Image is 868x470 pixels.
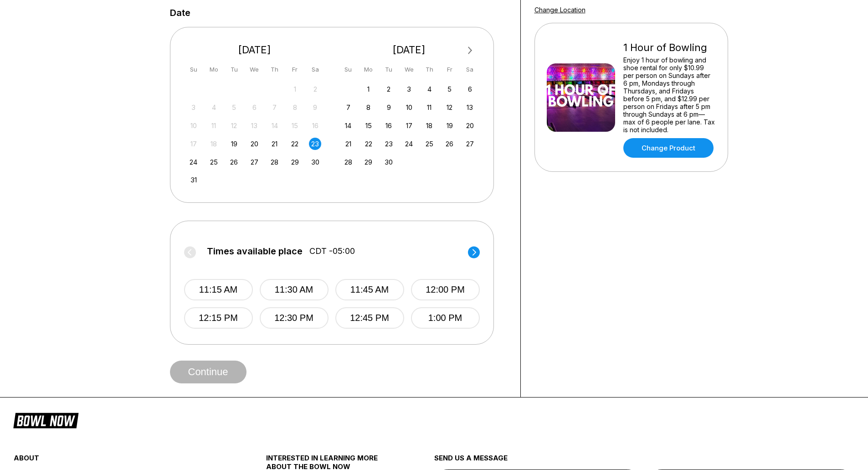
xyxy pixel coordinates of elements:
img: 1 Hour of Bowling [547,63,615,132]
div: Choose Sunday, September 28th, 2025 [342,156,354,168]
div: Choose Tuesday, August 19th, 2025 [228,138,240,150]
div: Choose Tuesday, September 2nd, 2025 [383,83,395,95]
div: Choose Sunday, September 7th, 2025 [342,101,354,114]
div: Choose Wednesday, August 27th, 2025 [248,156,261,168]
div: send us a message [434,454,855,470]
div: Not available Sunday, August 3rd, 2025 [187,101,200,114]
div: [DATE] [184,44,325,56]
button: Next Month [463,43,478,58]
div: Choose Friday, August 29th, 2025 [289,156,301,168]
div: Choose Friday, September 12th, 2025 [443,101,456,114]
div: Choose Sunday, August 24th, 2025 [187,156,200,168]
button: 11:45 AM [335,279,404,300]
div: Choose Tuesday, September 9th, 2025 [383,101,395,114]
div: Not available Wednesday, August 13th, 2025 [248,119,261,132]
div: Choose Wednesday, September 10th, 2025 [403,101,415,114]
div: Sa [464,63,476,76]
div: Choose Sunday, September 21st, 2025 [342,138,354,150]
div: Choose Monday, September 15th, 2025 [362,119,375,132]
div: Not available Friday, August 15th, 2025 [289,119,301,132]
a: Change Location [534,6,586,14]
div: Choose Friday, September 5th, 2025 [443,83,456,95]
div: Th [268,63,281,76]
div: Fr [443,63,456,76]
div: Sa [309,63,321,76]
div: [DATE] [339,44,480,56]
div: Choose Wednesday, August 20th, 2025 [248,138,261,150]
div: Not available Wednesday, August 6th, 2025 [248,101,261,114]
div: Choose Tuesday, September 23rd, 2025 [383,138,395,150]
div: Enjoy 1 hour of bowling and shoe rental for only $10.99 per person on Sundays after 6 pm, Mondays... [623,56,716,134]
div: Not available Monday, August 11th, 2025 [208,119,220,132]
div: We [403,63,415,76]
div: Su [187,63,200,76]
div: Choose Wednesday, September 24th, 2025 [403,138,415,150]
div: month 2025-09 [341,82,478,168]
button: 12:45 PM [335,307,404,329]
button: 11:15 AM [184,279,253,300]
div: Not available Thursday, August 7th, 2025 [268,101,281,114]
div: Not available Tuesday, August 12th, 2025 [228,119,240,132]
div: Choose Saturday, September 27th, 2025 [464,138,476,150]
div: Not available Saturday, August 9th, 2025 [309,101,321,114]
div: Not available Friday, August 1st, 2025 [289,83,301,95]
div: Choose Thursday, August 28th, 2025 [268,156,281,168]
div: Choose Tuesday, September 16th, 2025 [383,119,395,132]
div: Fr [289,63,301,76]
div: Choose Monday, September 22nd, 2025 [362,138,375,150]
div: Choose Tuesday, August 26th, 2025 [228,156,240,168]
div: Not available Saturday, August 16th, 2025 [309,119,321,132]
div: Not available Sunday, August 10th, 2025 [187,119,200,132]
div: Not available Sunday, August 17th, 2025 [187,138,200,150]
div: Choose Thursday, September 11th, 2025 [423,101,436,114]
div: Not available Monday, August 4th, 2025 [208,101,220,114]
div: Choose Friday, September 19th, 2025 [443,119,456,132]
div: month 2025-08 [186,82,323,186]
div: Not available Tuesday, August 5th, 2025 [228,101,240,114]
div: Th [423,63,436,76]
div: Tu [383,63,395,76]
div: Not available Monday, August 18th, 2025 [208,138,220,150]
div: Choose Thursday, September 25th, 2025 [423,138,436,150]
button: 11:30 AM [260,279,329,300]
label: Date [170,8,190,18]
div: Choose Saturday, August 30th, 2025 [309,156,321,168]
div: Choose Saturday, August 23rd, 2025 [309,138,321,150]
button: 12:30 PM [260,307,329,329]
div: Choose Thursday, August 21st, 2025 [268,138,281,150]
div: Choose Saturday, September 20th, 2025 [464,119,476,132]
div: Mo [362,63,375,76]
div: Tu [228,63,240,76]
div: Choose Saturday, September 13th, 2025 [464,101,476,114]
div: Choose Friday, August 22nd, 2025 [289,138,301,150]
div: Choose Saturday, September 6th, 2025 [464,83,476,95]
div: Not available Thursday, August 14th, 2025 [268,119,281,132]
div: 1 Hour of Bowling [623,41,716,54]
div: Su [342,63,354,76]
div: Choose Tuesday, September 30th, 2025 [383,156,395,168]
div: Choose Sunday, August 31st, 2025 [187,174,200,186]
button: 12:00 PM [411,279,480,300]
div: Choose Sunday, September 14th, 2025 [342,119,354,132]
div: Choose Monday, August 25th, 2025 [208,156,220,168]
span: CDT -05:00 [309,246,355,256]
button: 12:15 PM [184,307,253,329]
div: Mo [208,63,220,76]
div: Choose Monday, September 1st, 2025 [362,83,375,95]
div: We [248,63,261,76]
div: Choose Monday, September 8th, 2025 [362,101,375,114]
div: about [14,454,224,467]
div: Choose Wednesday, September 3rd, 2025 [403,83,415,95]
span: Times available place [207,246,303,256]
div: Choose Friday, September 26th, 2025 [443,138,456,150]
button: 1:00 PM [411,307,480,329]
div: Not available Friday, August 8th, 2025 [289,101,301,114]
div: Choose Thursday, September 4th, 2025 [423,83,436,95]
div: Choose Monday, September 29th, 2025 [362,156,375,168]
div: Not available Saturday, August 2nd, 2025 [309,83,321,95]
a: Change Product [623,138,714,158]
div: Choose Thursday, September 18th, 2025 [423,119,436,132]
div: Choose Wednesday, September 17th, 2025 [403,119,415,132]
